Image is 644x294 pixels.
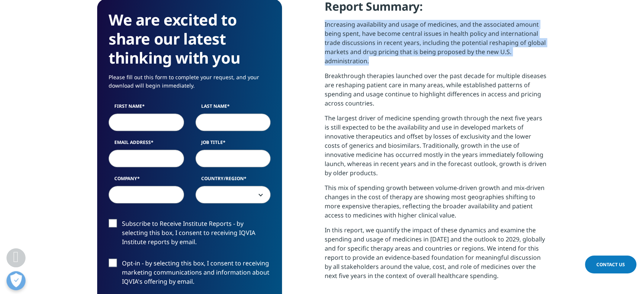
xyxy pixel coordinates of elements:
p: Increasing availability and usage of medicines, and the associated amount being spent, have becom... [325,20,547,71]
span: Contact Us [596,261,625,268]
label: Company [109,175,184,186]
label: Subscribe to Receive Institute Reports - by selecting this box, I consent to receiving IQVIA Inst... [109,219,271,251]
label: Email Address [109,139,184,150]
label: Last Name [195,103,271,113]
h3: We are excited to share our latest thinking with you [109,10,271,67]
label: Job Title [195,139,271,150]
p: This mix of spending growth between volume-driven growth and mix-driven changes in the cost of th... [325,183,547,225]
p: In this report, we quantify the impact of these dynamics and examine the spending and usage of me... [325,225,547,286]
p: The largest driver of medicine spending growth through the next five years is still expected to b... [325,113,547,183]
label: Country/Region [195,175,271,186]
label: First Name [109,103,184,113]
button: Open Preferences [6,271,26,290]
p: Breakthrough therapies launched over the past decade for multiple diseases are reshaping patient ... [325,71,547,113]
p: Please fill out this form to complete your request, and your download will begin immediately. [109,73,271,96]
a: Contact Us [585,256,636,273]
label: Opt-in - by selecting this box, I consent to receiving marketing communications and information a... [109,259,271,290]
